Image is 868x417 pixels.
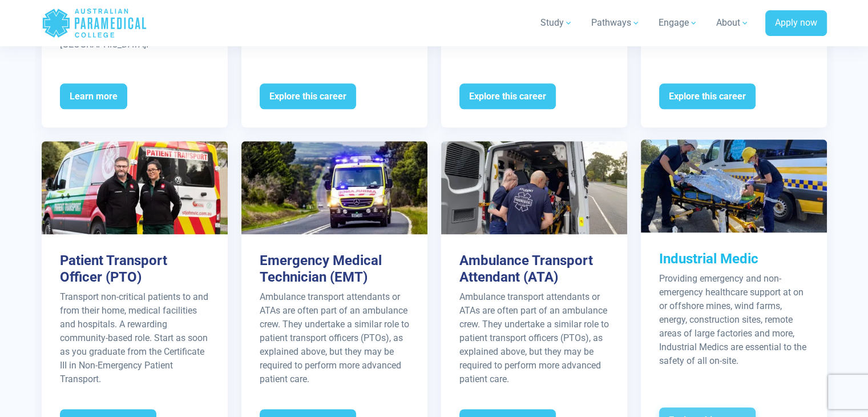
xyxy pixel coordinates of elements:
[60,252,209,286] h3: Patient Transport Officer (PTO)
[42,5,147,42] a: Australian Paramedical College
[42,141,228,234] img: Patient Transport Officer (PTO)
[441,141,627,234] img: Ambulance Transport Attendant (ATA)
[709,7,756,39] a: About
[659,251,809,267] h3: Industrial Medic
[652,7,705,39] a: Engage
[260,252,409,286] h3: Emergency Medical Technician (EMT)
[534,7,580,39] a: Study
[260,290,409,386] div: Ambulance transport attendants or ATAs are often part of an ambulance crew. They undertake a simi...
[459,290,609,386] div: Ambulance transport attendants or ATAs are often part of an ambulance crew. They undertake a simi...
[260,83,356,110] span: Explore this career
[60,83,127,110] span: Learn more
[659,83,756,110] span: Explore this career
[60,290,209,386] div: Transport non-critical patients to and from their home, medical facilities and hospitals. A rewar...
[584,7,647,39] a: Pathways
[459,252,609,286] h3: Ambulance Transport Attendant (ATA)
[241,141,427,234] img: Emergency Medical Technician (EMT)
[641,139,827,232] img: Industrial Medic
[459,83,556,110] span: Explore this career
[765,10,827,37] a: Apply now
[659,272,809,368] div: Providing emergency and non-emergency healthcare support at on or offshore mines, wind farms, ene...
